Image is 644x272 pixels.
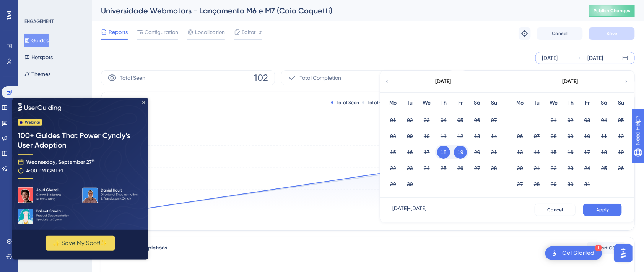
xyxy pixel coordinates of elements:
[387,130,400,143] button: 08
[615,114,628,127] button: 05
[387,162,400,175] button: 22
[598,162,611,175] button: 25
[437,162,450,175] button: 25
[547,178,560,191] button: 29
[454,130,467,143] button: 12
[562,249,596,258] div: Get Started!
[589,27,635,40] button: Save
[581,178,594,191] button: 31
[612,242,635,265] iframe: UserGuiding AI Assistant Launcher
[545,98,562,108] div: We
[530,146,543,159] button: 14
[564,114,577,127] button: 02
[488,146,501,159] button: 21
[454,114,467,127] button: 05
[594,245,618,251] span: Export CSV
[392,204,426,216] div: [DATE] - [DATE]
[437,146,450,159] button: 18
[130,3,133,6] div: Close Preview
[596,207,609,213] span: Apply
[33,138,103,153] button: ✨ Save My Spot!✨
[471,162,484,175] button: 27
[331,100,359,106] div: Total Seen
[488,114,501,127] button: 07
[254,72,268,84] span: 102
[530,162,543,175] button: 21
[530,178,543,191] button: 28
[488,130,501,143] button: 14
[120,73,145,82] span: Total Seen
[581,114,594,127] button: 03
[101,5,570,16] div: Universidade Webmotors - Lançamento M6 e M7 (Caio Coquetti)
[535,204,576,216] button: Cancel
[420,162,433,175] button: 24
[596,98,613,108] div: Sa
[562,98,579,108] div: Th
[547,207,563,213] span: Cancel
[486,98,503,108] div: Su
[420,130,433,143] button: 10
[145,27,178,37] span: Configuration
[514,130,527,143] button: 06
[537,27,583,40] button: Cancel
[471,114,484,127] button: 06
[583,204,622,216] button: Apply
[547,146,560,159] button: 15
[615,146,628,159] button: 19
[402,98,418,108] div: Tu
[552,31,568,37] span: Cancel
[403,178,416,191] button: 30
[598,146,611,159] button: 18
[437,130,450,143] button: 11
[613,98,629,108] div: Su
[595,245,602,251] div: 1
[598,114,611,127] button: 04
[514,162,527,175] button: 20
[564,162,577,175] button: 23
[300,73,342,82] span: Total Completion
[454,146,467,159] button: 19
[564,178,577,191] button: 30
[607,31,617,37] span: Save
[387,178,400,191] button: 29
[550,249,559,258] img: launcher-image-alternative-text
[564,130,577,143] button: 09
[403,146,416,159] button: 16
[547,130,560,143] button: 08
[547,114,560,127] button: 01
[594,8,630,14] span: Publish Changes
[437,114,450,127] button: 04
[488,162,501,175] button: 28
[403,130,416,143] button: 09
[403,114,416,127] button: 02
[615,130,628,143] button: 12
[420,114,433,127] button: 03
[615,162,628,175] button: 26
[387,114,400,127] button: 01
[581,130,594,143] button: 10
[471,146,484,159] button: 20
[387,146,400,159] button: 15
[24,18,54,24] div: ENGAGEMENT
[452,98,469,108] div: Fr
[24,34,49,47] button: Guides
[581,146,594,159] button: 17
[471,130,484,143] button: 13
[469,98,486,108] div: Sa
[530,130,543,143] button: 07
[581,162,594,175] button: 24
[512,98,529,108] div: Mo
[436,77,451,86] div: [DATE]
[547,162,560,175] button: 22
[242,27,256,37] span: Editor
[418,98,435,108] div: We
[385,98,402,108] div: Mo
[420,146,433,159] button: 17
[587,242,625,254] button: Export CSV
[403,162,416,175] button: 23
[362,100,405,106] div: Total Completion
[579,98,596,108] div: Fr
[563,77,578,86] div: [DATE]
